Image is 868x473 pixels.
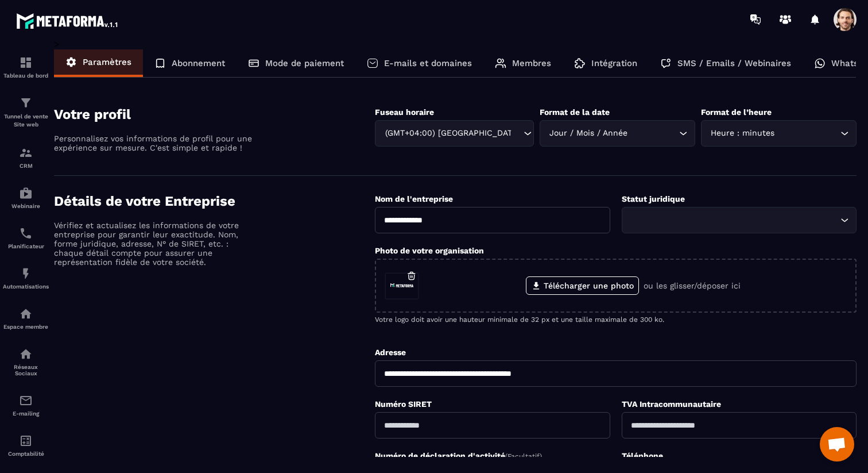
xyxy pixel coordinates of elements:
p: Membres [512,58,551,68]
p: Comptabilité [3,451,49,457]
a: emailemailE-mailing [3,385,49,425]
img: formation [19,146,33,160]
a: automationsautomationsEspace membre [3,298,49,339]
img: automations [19,267,33,280]
a: social-networksocial-networkRéseaux Sociaux [3,339,49,385]
span: Heure : minutes [708,127,777,140]
img: automations [19,307,33,321]
p: Espace membre [3,324,49,330]
a: formationformationTunnel de vente Site web [3,87,49,137]
p: ou les glisser/déposer ici [644,281,741,290]
p: Intégration [591,58,637,68]
input: Search for option [777,127,838,140]
label: Nom de l'entreprise [375,194,453,203]
a: accountantaccountantComptabilité [3,425,49,466]
p: CRM [3,163,49,169]
p: Réseaux Sociaux [3,364,49,376]
a: schedulerschedulerPlanificateur [3,218,49,258]
p: Paramètres [83,57,131,67]
img: email [19,394,33,407]
img: social-network [19,347,33,361]
div: Ouvrir le chat [820,427,854,462]
div: Search for option [540,120,695,147]
h4: Détails de votre Entreprise [54,193,375,209]
p: Mode de paiement [265,58,344,68]
img: automations [19,186,33,200]
p: E-mails et domaines [384,58,472,68]
div: Search for option [622,207,857,233]
img: logo [16,10,119,31]
label: Téléphone [622,451,663,460]
label: Fuseau horaire [375,107,434,117]
p: Automatisations [3,283,49,290]
label: TVA Intracommunautaire [622,399,721,409]
label: Format de la date [540,107,610,117]
p: E-mailing [3,410,49,417]
a: formationformationCRM [3,137,49,178]
p: Personnalisez vos informations de profil pour une expérience sur mesure. C'est simple et rapide ! [54,134,255,152]
p: Votre logo doit avoir une hauteur minimale de 32 px et une taille maximale de 300 ko. [375,316,857,324]
a: formationformationTableau de bord [3,47,49,87]
div: Search for option [375,120,534,147]
img: formation [19,96,33,110]
label: Format de l’heure [701,107,772,117]
img: scheduler [19,226,33,240]
label: Numéro SIRET [375,399,432,409]
label: Photo de votre organisation [375,246,484,255]
p: Webinaire [3,203,49,209]
p: Vérifiez et actualisez les informations de votre entreprise pour garantir leur exactitude. Nom, f... [54,221,255,267]
input: Search for option [512,127,521,140]
label: Adresse [375,348,406,357]
img: accountant [19,434,33,448]
p: Tableau de bord [3,72,49,79]
input: Search for option [630,127,676,140]
span: Jour / Mois / Année [547,127,630,140]
a: automationsautomationsWebinaire [3,178,49,218]
img: formation [19,56,33,70]
p: Planificateur [3,243,49,249]
h4: Votre profil [54,106,375,122]
label: Numéro de déclaration d'activité [375,451,542,460]
label: Télécharger une photo [526,276,639,295]
input: Search for option [629,214,838,226]
a: automationsautomationsAutomatisations [3,258,49,298]
span: (GMT+04:00) [GEOGRAPHIC_DATA] [382,127,512,140]
p: Tunnel de vente Site web [3,113,49,129]
div: Search for option [701,120,857,147]
p: SMS / Emails / Webinaires [677,58,791,68]
span: (Facultatif) [505,452,542,460]
label: Statut juridique [622,194,685,203]
p: Abonnement [172,58,225,68]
